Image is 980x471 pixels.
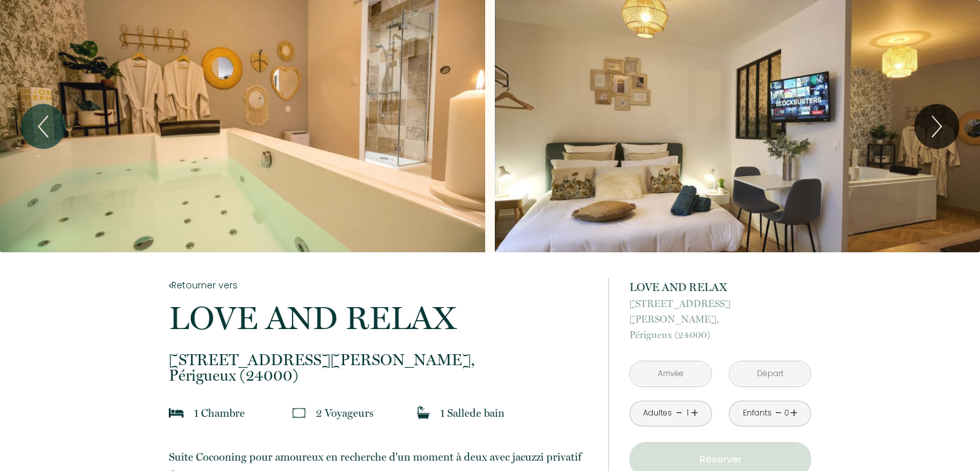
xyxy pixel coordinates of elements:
[316,404,374,422] p: 2 Voyageur
[783,407,790,419] div: 0
[684,407,691,419] div: 1
[369,406,374,419] span: s
[440,404,504,422] p: 1 Salle de bain
[790,403,798,423] a: +
[634,452,807,467] p: Réserver
[629,296,811,343] p: Périgueux (24000)
[629,296,811,327] span: [STREET_ADDRESS][PERSON_NAME],
[914,104,959,149] button: Next
[643,407,672,419] div: Adultes
[169,352,591,368] span: [STREET_ADDRESS][PERSON_NAME],
[293,406,305,419] img: guests
[676,403,683,423] a: -
[169,302,591,334] p: LOVE AND RELAX
[775,403,782,423] a: -
[691,403,698,423] a: +
[169,278,591,292] a: Retourner vers
[629,278,811,296] p: LOVE AND RELAX
[21,104,66,149] button: Previous
[729,361,811,386] input: Départ
[194,404,245,422] p: 1 Chambre
[169,352,591,383] p: Périgueux (24000)
[743,407,772,419] div: Enfants
[630,361,711,386] input: Arrivée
